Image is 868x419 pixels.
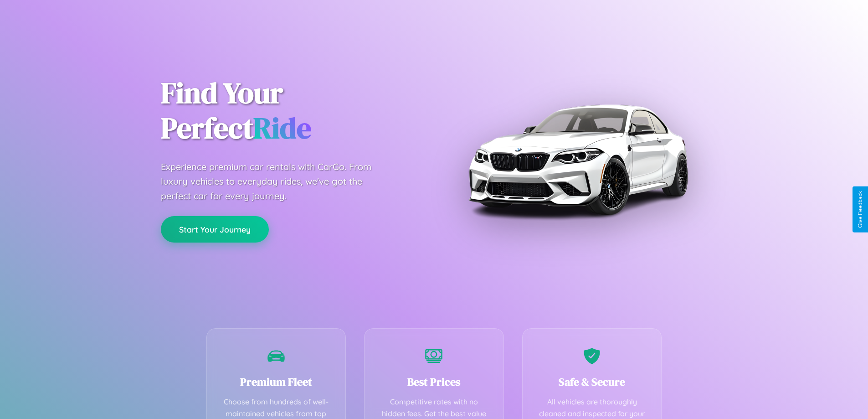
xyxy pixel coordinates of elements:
p: Experience premium car rentals with CarGo. From luxury vehicles to everyday rides, we've got the ... [161,160,389,203]
span: Ride [253,108,311,148]
h3: Premium Fleet [221,374,332,389]
div: Give Feedback [857,191,863,228]
h3: Best Prices [378,374,490,389]
h1: Find Your Perfect [161,76,421,146]
h3: Safe & Secure [536,374,648,389]
img: Premium BMW car rental vehicle [464,46,692,274]
button: Start Your Journey [161,216,269,243]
